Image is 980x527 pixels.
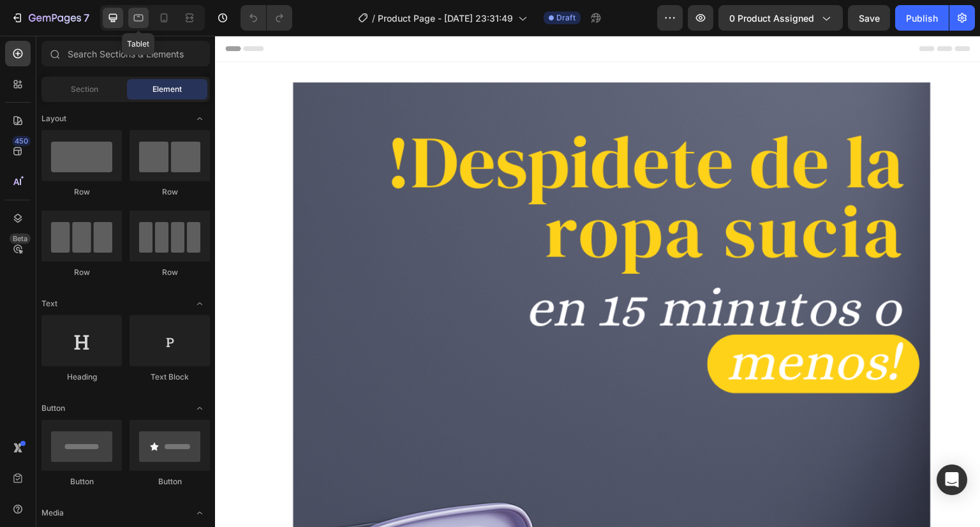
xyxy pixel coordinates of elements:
span: Draft [556,12,575,24]
span: Text [41,298,57,309]
div: Open Intercom Messenger [937,464,967,495]
button: 7 [5,5,95,31]
div: Publish [906,11,938,25]
span: Toggle open [189,108,210,129]
input: Search Sections & Elements [41,41,210,66]
div: Row [41,186,122,198]
span: Layout [41,113,66,124]
span: Button [41,403,65,414]
span: Save [859,13,880,24]
span: Toggle open [189,398,210,419]
span: / [372,11,375,25]
button: Publish [895,5,949,31]
div: Beta [10,234,31,244]
div: 450 [12,136,31,146]
button: 0 product assigned [718,5,843,31]
p: 7 [84,10,89,26]
span: Media [41,507,64,519]
span: Toggle open [189,293,210,314]
span: Product Page - [DATE] 23:31:49 [378,11,513,25]
iframe: Design area [215,36,980,527]
div: Undo/Redo [241,5,292,31]
div: Row [41,267,122,278]
span: 0 product assigned [729,11,814,25]
div: Text Block [130,371,210,383]
div: Heading [41,371,122,383]
span: Section [71,84,98,95]
div: Button [130,476,210,487]
div: Row [130,267,210,278]
button: Save [848,5,890,31]
span: Element [152,84,182,95]
span: Toggle open [189,503,210,523]
div: Row [130,186,210,198]
div: Button [41,476,122,487]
